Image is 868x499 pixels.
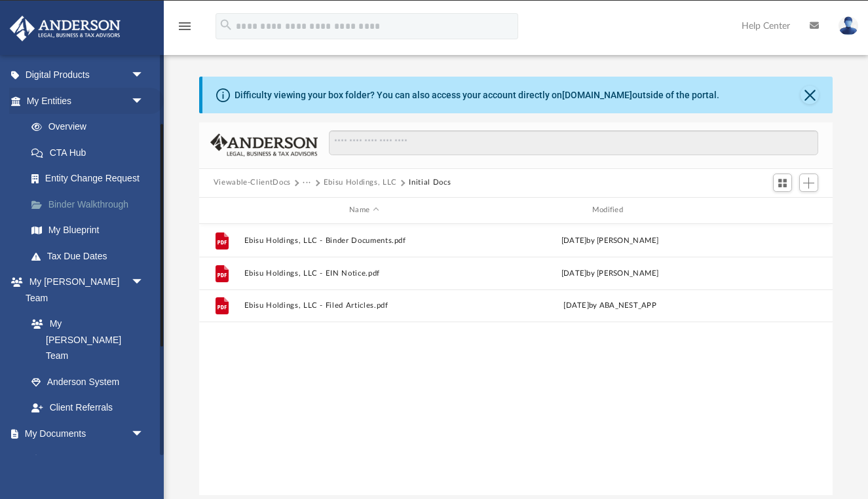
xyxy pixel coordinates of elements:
[9,62,164,88] a: Digital Productsarrow_drop_down
[18,243,164,269] a: Tax Due Dates
[131,420,157,447] span: arrow_drop_down
[18,369,157,395] a: Anderson System
[563,302,589,309] span: [DATE]
[9,269,157,311] a: My [PERSON_NAME] Teamarrow_drop_down
[561,269,587,276] span: [DATE]
[205,204,238,216] div: id
[244,301,484,310] button: Ebisu Holdings, LLC - Filed Articles.pdf
[177,18,193,34] i: menu
[409,177,451,189] button: Initial Docs
[490,234,730,246] div: by [PERSON_NAME]
[177,25,193,34] a: menu
[561,236,587,244] span: [DATE]
[324,177,397,189] button: Ebisu Holdings, LLC
[329,130,818,155] input: Search files and folders
[18,217,157,244] a: My Blueprint
[6,16,124,41] img: Anderson Advisors Platinum Portal
[490,300,730,312] div: by ABA_NEST_APP
[18,166,164,192] a: Entity Change Request
[214,177,291,189] button: Viewable-ClientDocs
[736,204,827,216] div: id
[9,420,157,447] a: My Documentsarrow_drop_down
[219,18,233,32] i: search
[244,236,484,244] button: Ebisu Holdings, LLC - Binder Documents.pdf
[799,174,819,192] button: Add
[18,191,164,217] a: Binder Walkthrough
[9,88,164,114] a: My Entitiesarrow_drop_down
[801,86,819,104] button: Close
[18,311,151,369] a: My [PERSON_NAME] Team
[18,447,151,473] a: Box
[199,224,833,496] div: grid
[489,204,730,216] div: Modified
[839,16,858,35] img: User Pic
[131,88,157,115] span: arrow_drop_down
[18,139,164,166] a: CTA Hub
[244,268,484,277] button: Ebisu Holdings, LLC - EIN Notice.pdf
[490,267,730,279] div: by [PERSON_NAME]
[131,269,157,296] span: arrow_drop_down
[131,62,157,89] span: arrow_drop_down
[303,177,311,189] button: ···
[235,88,719,102] div: Difficulty viewing your box folder? You can also access your account directly on outside of the p...
[18,114,164,140] a: Overview
[243,204,483,216] div: Name
[773,174,793,192] button: Switch to Grid View
[562,90,632,100] a: [DOMAIN_NAME]
[18,395,157,421] a: Client Referrals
